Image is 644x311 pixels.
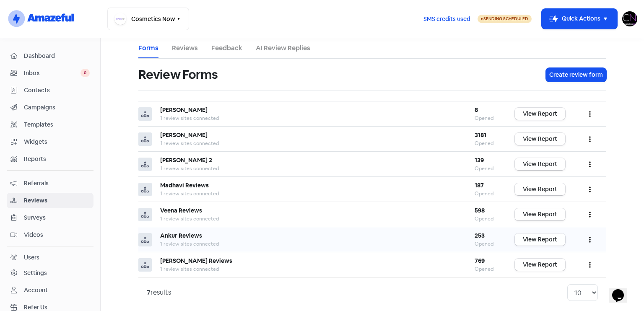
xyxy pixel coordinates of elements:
[475,106,478,114] b: 8
[7,282,93,298] a: Account
[256,43,310,53] a: AI Review Replies
[475,257,485,264] b: 769
[475,240,498,248] div: Opened
[160,232,202,239] b: Ankur Reviews
[24,137,90,146] span: Widgets
[475,140,498,147] div: Opened
[7,100,93,115] a: Campaigns
[172,43,198,53] a: Reviews
[475,265,498,273] div: Opened
[24,69,80,78] span: Inbox
[546,68,606,82] button: Create review form
[7,227,93,243] a: Videos
[138,43,158,53] a: Forms
[475,207,485,214] b: 598
[515,158,565,170] a: View Report
[160,181,209,189] b: Madhavi Reviews
[475,131,486,139] b: 3181
[24,120,90,129] span: Templates
[24,213,90,222] span: Surveys
[423,15,470,23] span: SMS credits used
[483,16,528,21] span: Sending Scheduled
[7,151,93,167] a: Reports
[24,52,90,60] span: Dashboard
[7,176,93,191] a: Referrals
[160,190,219,197] span: 1 review sites connected
[7,48,93,64] a: Dashboard
[475,215,498,223] div: Opened
[160,106,208,114] b: [PERSON_NAME]
[515,233,565,246] a: View Report
[515,208,565,220] a: View Report
[7,83,93,98] a: Contacts
[475,165,498,172] div: Opened
[147,288,171,298] div: results
[211,43,242,53] a: Feedback
[138,61,218,88] h1: Review Forms
[7,250,93,265] a: Users
[24,155,90,163] span: Reports
[147,288,151,297] strong: 7
[160,215,219,222] span: 1 review sites connected
[24,286,48,295] div: Account
[416,14,478,23] a: SMS credits used
[24,253,39,262] div: Users
[609,277,636,303] iframe: chat widget
[7,265,93,281] a: Settings
[160,140,219,147] span: 1 review sites connected
[24,103,90,112] span: Campaigns
[107,8,189,30] button: Cosmetics Now
[24,269,47,277] div: Settings
[475,114,498,122] div: Opened
[622,11,637,26] img: User
[478,14,532,24] a: Sending Scheduled
[475,156,484,164] b: 139
[80,69,90,77] span: 0
[475,181,484,189] b: 187
[160,241,219,247] span: 1 review sites connected
[515,259,565,271] a: View Report
[160,207,202,214] b: Veena Reviews
[24,86,90,95] span: Contacts
[24,231,90,239] span: Videos
[24,196,90,205] span: Reviews
[7,134,93,150] a: Widgets
[7,117,93,132] a: Templates
[160,131,208,139] b: [PERSON_NAME]
[24,179,90,188] span: Referrals
[7,65,93,81] a: Inbox 0
[160,257,232,264] b: [PERSON_NAME] Reviews
[160,156,212,164] b: [PERSON_NAME] 2
[515,108,565,120] a: View Report
[542,9,617,29] button: Quick Actions
[7,193,93,208] a: Reviews
[160,115,219,122] span: 1 review sites connected
[475,190,498,197] div: Opened
[515,183,565,195] a: View Report
[160,266,219,272] span: 1 review sites connected
[475,232,485,239] b: 253
[515,133,565,145] a: View Report
[7,210,93,225] a: Surveys
[160,165,219,172] span: 1 review sites connected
